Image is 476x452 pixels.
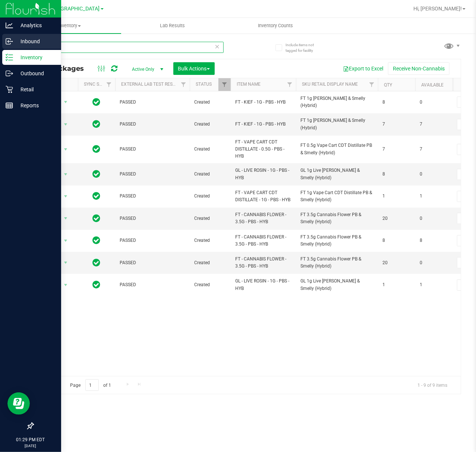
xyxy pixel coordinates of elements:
span: Created [194,99,226,106]
span: FT - VAPE CART CDT DISTILLATE - 0.5G - PBS - HYB [235,139,291,160]
span: FT 3.5g Cannabis Flower PB & Smelly (Hybrid) [300,211,373,225]
span: PASSED [120,171,185,178]
a: Status [196,82,212,87]
span: PASSED [120,99,185,106]
a: Qty [384,82,392,88]
input: 1 [85,379,99,391]
p: Reports [13,101,58,110]
a: Inventory Counts [224,18,327,34]
button: Bulk Actions [173,62,215,75]
span: In Sync [93,169,101,179]
span: Created [194,171,226,178]
inline-svg: Retail [6,86,13,93]
p: Inventory [13,53,58,62]
p: Outbound [13,69,58,78]
inline-svg: Outbound [6,70,13,77]
span: In Sync [93,213,101,224]
span: select [61,280,70,290]
span: Created [194,237,226,244]
span: In Sync [93,144,101,154]
span: 0 [420,99,448,106]
span: Include items not tagged for facility [286,42,323,53]
a: Filter [177,78,190,91]
p: [DATE] [3,443,58,449]
span: FT - KIEF - 1G - PBS - HYB [235,121,291,128]
span: 1 - 9 of 9 items [412,379,453,391]
span: 1 [382,193,411,200]
inline-svg: Inventory [6,54,13,61]
span: In Sync [93,235,101,246]
a: Filter [103,78,115,91]
span: 8 [420,237,448,244]
span: 8 [382,237,411,244]
span: All Packages [39,64,91,73]
span: Lab Results [150,22,195,29]
span: [GEOGRAPHIC_DATA] [49,6,100,12]
span: Created [194,121,226,128]
span: Created [194,146,226,153]
span: PASSED [120,259,185,266]
span: GL - LIVE ROSIN - 1G - PBS - HYB [235,278,291,292]
inline-svg: Reports [6,102,13,109]
span: FT 1g [PERSON_NAME] & Smelly (Hybrid) [300,117,373,131]
a: Lab Results [121,18,224,34]
span: 0 [420,215,448,222]
span: 7 [420,146,448,153]
a: Inventory [18,18,121,34]
a: Filter [366,78,378,91]
span: 8 [382,99,411,106]
inline-svg: Analytics [6,22,13,29]
button: Export to Excel [338,62,388,75]
span: In Sync [93,191,101,201]
span: PASSED [120,193,185,200]
span: In Sync [93,279,101,290]
span: 0 [420,171,448,178]
a: Available [421,82,444,88]
span: Page of 1 [64,379,117,391]
span: 20 [382,215,411,222]
span: select [61,144,70,155]
p: 01:29 PM EDT [3,436,58,443]
span: 1 [420,193,448,200]
span: 1 [420,281,448,288]
span: 7 [420,121,448,128]
span: In Sync [93,257,101,268]
a: Item Name [237,82,261,87]
span: PASSED [120,281,185,288]
span: FT - CANNABIS FLOWER - 3.5G - PBS - HYB [235,211,291,225]
span: GL 1g Live [PERSON_NAME] & Smelly (Hybrid) [300,278,373,292]
a: Filter [218,78,231,91]
span: FT 1g [PERSON_NAME] & Smelly (Hybrid) [300,95,373,109]
span: 7 [382,146,411,153]
span: FT 1g Vape Cart CDT Distillate PB & Smelly (Hybrid) [300,189,373,203]
span: FT 0.5g Vape Cart CDT Distillate PB & Smelly (Hybrid) [300,142,373,156]
span: Clear [215,42,220,51]
inline-svg: Inbound [6,38,13,45]
span: select [61,236,70,246]
span: 0 [420,259,448,266]
span: Inventory [18,22,121,29]
span: PASSED [120,215,185,222]
span: Created [194,215,226,222]
span: select [61,191,70,202]
span: select [61,119,70,130]
span: PASSED [120,146,185,153]
span: GL 1g Live [PERSON_NAME] & Smelly (Hybrid) [300,167,373,181]
span: Created [194,193,226,200]
span: Hi, [PERSON_NAME]! [413,6,462,12]
span: FT - KIEF - 1G - PBS - HYB [235,99,291,106]
iframe: Resource center [7,392,30,415]
p: Inbound [13,37,58,46]
span: FT 3.5g Cannabis Flower PB & Smelly (Hybrid) [300,256,373,270]
a: Sync Status [84,82,113,87]
span: Created [194,259,226,266]
p: Analytics [13,21,58,30]
span: PASSED [120,237,185,244]
a: Sku Retail Display Name [302,82,358,87]
span: Inventory Counts [248,22,303,29]
span: In Sync [93,97,101,107]
span: 20 [382,259,411,266]
span: PASSED [120,121,185,128]
span: select [61,257,70,268]
input: Search Package ID, Item Name, SKU, Lot or Part Number... [33,42,224,53]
